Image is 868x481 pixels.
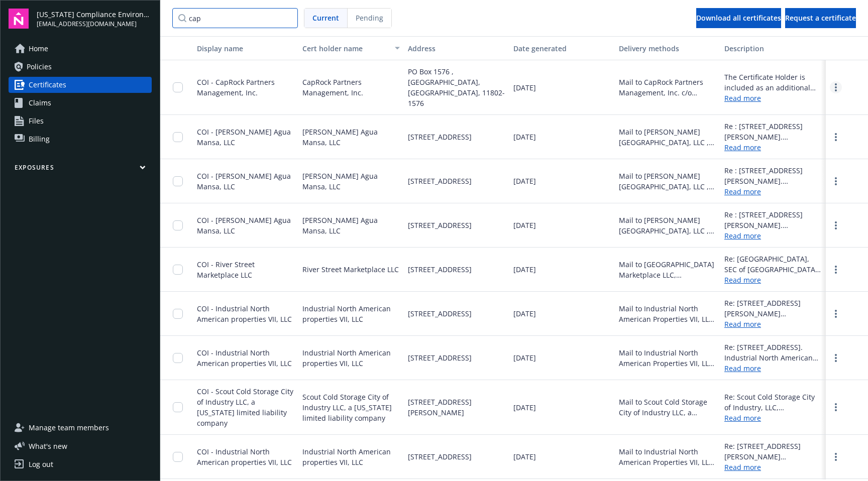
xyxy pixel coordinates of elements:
[724,43,822,54] div: Description
[724,165,822,186] div: Re : [STREET_ADDRESS][PERSON_NAME]. [PERSON_NAME] [PERSON_NAME] LaSalle Americas, Inc., [PERSON_N...
[513,308,536,319] span: [DATE]
[408,451,472,462] span: [STREET_ADDRESS]
[724,93,822,103] a: Read more
[9,163,152,176] button: Exposures
[619,446,716,467] div: Mail to Industrial North American Properties VII, LLC, [STREET_ADDRESS]
[9,420,152,436] a: Manage team members
[619,171,716,192] div: Mail to [PERSON_NAME][GEOGRAPHIC_DATA], LLC , [STREET_ADDRESS]
[356,13,383,23] span: Pending
[29,131,50,147] span: Billing
[724,209,822,230] div: Re : [STREET_ADDRESS][PERSON_NAME]. [PERSON_NAME] [PERSON_NAME] LaSalle Americas, Inc., [PERSON_N...
[724,319,822,329] a: Read more
[724,121,822,142] div: Re : [STREET_ADDRESS][PERSON_NAME]. [PERSON_NAME] [PERSON_NAME] LaSalle Americas, Inc., [PERSON_N...
[197,260,255,280] span: COI - River Street Marketplace LLC
[513,352,536,363] span: [DATE]
[408,397,505,418] span: [STREET_ADDRESS][PERSON_NAME]
[173,132,183,142] input: Toggle Row Selected
[193,36,298,60] button: Display name
[724,275,822,285] a: Read more
[619,43,716,54] div: Delivery methods
[29,77,66,93] span: Certificates
[830,175,842,187] a: more
[29,113,44,129] span: Files
[9,77,152,93] a: Certificates
[830,81,842,93] a: more
[408,264,472,275] span: [STREET_ADDRESS]
[302,77,400,98] span: CapRock Partners Management, Inc.
[513,132,536,142] span: [DATE]
[29,420,109,436] span: Manage team members
[724,363,822,374] a: Read more
[9,131,152,147] a: Billing
[619,397,716,418] div: Mail to Scout Cold Storage City of Industry LLC, a [US_STATE] limited liability company, [STREET_...
[830,264,842,276] a: more
[513,264,536,275] span: [DATE]
[830,451,842,463] a: more
[9,41,152,57] a: Home
[9,441,83,451] button: What's new
[408,220,472,230] span: [STREET_ADDRESS]
[173,265,183,275] input: Toggle Row Selected
[37,9,152,29] button: [US_STATE] Compliance Environmental, LLC[EMAIL_ADDRESS][DOMAIN_NAME]
[724,342,822,363] div: Re: [STREET_ADDRESS]. Industrial North American properties VII, LLC, [PERSON_NAME] [PERSON_NAME] ...
[513,402,536,413] span: [DATE]
[29,41,48,57] span: Home
[197,215,291,235] span: COI - [PERSON_NAME] Agua Mansa, LLC
[302,171,400,192] span: [PERSON_NAME] Agua Mansa, LLC
[197,127,291,147] span: COI - [PERSON_NAME] Agua Mansa, LLC
[302,347,400,369] span: Industrial North American properties VII, LLC
[724,142,822,153] a: Read more
[619,77,716,98] div: Mail to CapRock Partners Management, Inc. c/o VendorShield, [STREET_ADDRESS][US_STATE]
[197,43,294,54] div: Display name
[312,13,339,23] span: Current
[302,446,400,467] span: Industrial North American properties VII, LLC
[302,303,400,324] span: Industrial North American properties VII, LLC
[302,264,399,275] span: River Street Marketplace LLC
[408,176,472,186] span: [STREET_ADDRESS]
[619,303,716,324] div: Mail to Industrial North American Properties VII, LLC, [STREET_ADDRESS]
[348,9,391,28] span: Pending
[173,353,183,363] input: Toggle Row Selected
[408,132,472,142] span: [STREET_ADDRESS]
[724,254,822,275] div: Re: [GEOGRAPHIC_DATA], SEC of [GEOGRAPHIC_DATA] and [GEOGRAPHIC_DATA], [GEOGRAPHIC_DATA]. River S...
[173,402,183,412] input: Toggle Row Selected
[724,462,822,472] a: Read more
[720,36,826,60] button: Description
[298,36,404,60] button: Cert holder name
[513,43,611,54] div: Date generated
[302,127,400,148] span: [PERSON_NAME] Agua Mansa, LLC
[404,36,509,60] button: Address
[408,66,505,108] span: PO Box 1576 , [GEOGRAPHIC_DATA], [GEOGRAPHIC_DATA], 11802-1576
[724,441,822,462] div: Re: [STREET_ADDRESS][PERSON_NAME][PERSON_NAME]. Industrial North American properties VII, LLC, [P...
[830,352,842,364] a: more
[173,452,183,462] input: Toggle Row Selected
[830,308,842,320] a: more
[724,298,822,319] div: Re: [STREET_ADDRESS][PERSON_NAME][PERSON_NAME]. Industrial North American Properties VII, LLC, [P...
[509,36,615,60] button: Date generated
[197,387,293,428] span: COI - Scout Cold Storage City of Industry LLC, a [US_STATE] limited liability company
[29,95,51,111] span: Claims
[408,352,472,363] span: [STREET_ADDRESS]
[724,72,822,93] div: The Certificate Holder is included as an additional insured as required by a written contract wit...
[197,77,275,97] span: COI - CapRock Partners Management, Inc.
[724,230,822,241] a: Read more
[696,9,781,28] div: Download all certificates
[37,9,152,20] span: [US_STATE] Compliance Environmental, LLC
[619,347,716,369] div: Mail to Industrial North American Properties VII, LLC, [STREET_ADDRESS]
[619,127,716,148] div: Mail to [PERSON_NAME][GEOGRAPHIC_DATA], LLC , [STREET_ADDRESS]
[724,392,822,413] div: Re: Scout Cold Storage City of Industry, LLC, [STREET_ADDRESS]. SCOUT COLD STORAGE CITY OF INUSTR...
[830,131,842,143] a: more
[9,113,152,129] a: Files
[27,59,52,75] span: Policies
[9,9,29,29] img: navigator-logo.svg
[302,392,400,423] span: Scout Cold Storage City of Industry LLC, a [US_STATE] limited liability company
[785,8,856,28] button: Request a certificate
[513,82,536,93] span: [DATE]
[408,308,472,319] span: [STREET_ADDRESS]
[615,36,720,60] button: Delivery methods
[408,43,505,54] div: Address
[696,8,781,28] button: Download all certificates
[197,304,292,324] span: COI - Industrial North American properties VII, LLC
[830,219,842,231] a: more
[785,13,856,23] span: Request a certificate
